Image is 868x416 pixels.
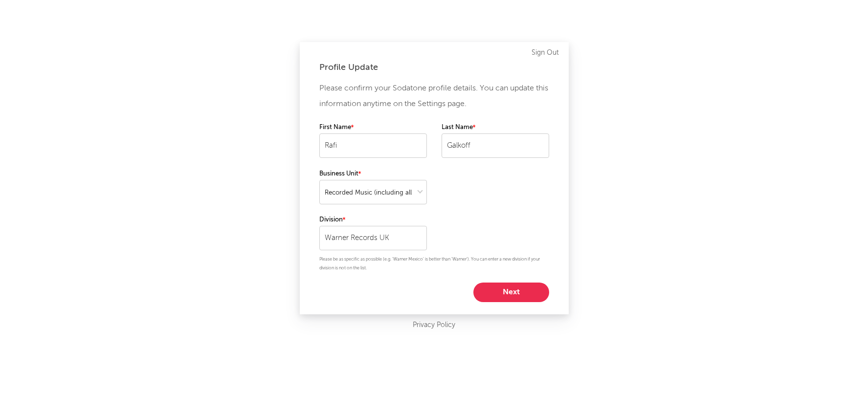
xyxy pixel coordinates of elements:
div: Profile Update [319,62,549,73]
input: Your last name [442,133,549,158]
label: Division [319,214,427,226]
p: Please confirm your Sodatone profile details. You can update this information anytime on the Sett... [319,81,549,112]
a: Sign Out [532,47,559,59]
label: Business Unit [319,168,427,180]
p: Please be as specific as possible (e.g. 'Warner Mexico' is better than 'Warner'). You can enter a... [319,255,549,273]
a: Privacy Policy [413,319,455,331]
label: Last Name [442,122,549,133]
button: Next [473,283,549,302]
input: Your first name [319,133,427,158]
input: Your division [319,226,427,250]
label: First Name [319,122,427,133]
